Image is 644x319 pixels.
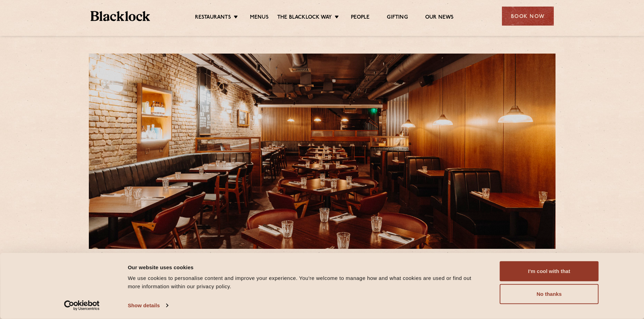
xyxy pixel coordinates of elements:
div: Our website uses cookies [128,263,484,271]
a: People [351,14,370,22]
a: Restaurants [195,14,231,22]
a: Menus [250,14,269,22]
a: The Blacklock Way [277,14,332,22]
img: BL_Textured_Logo-footer-cropped.svg [91,11,150,21]
button: I'm cool with that [500,261,599,281]
div: Book Now [502,7,554,26]
a: Our News [425,14,454,22]
button: No thanks [500,284,599,304]
div: We use cookies to personalise content and improve your experience. You're welcome to manage how a... [128,274,484,291]
a: Gifting [387,14,408,22]
a: Usercentrics Cookiebot - opens in a new window [52,300,112,311]
a: Show details [128,300,168,311]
